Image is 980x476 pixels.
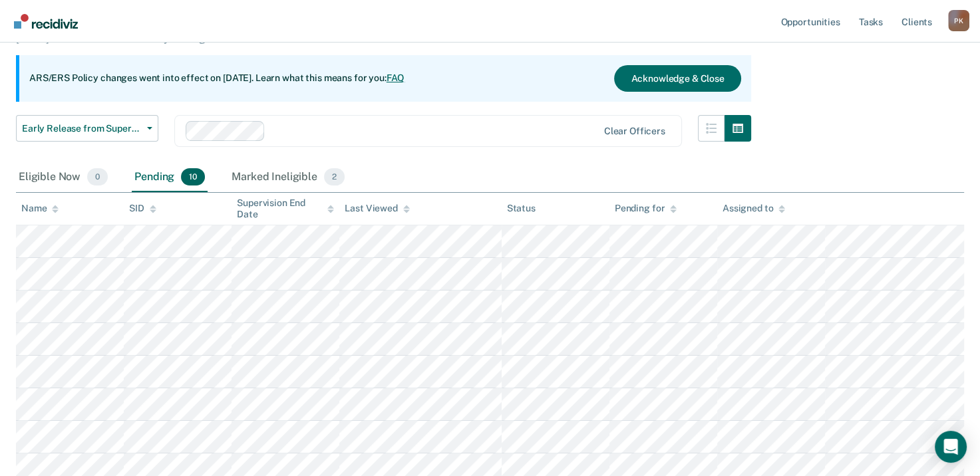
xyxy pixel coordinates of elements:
button: Profile dropdown button [948,10,969,31]
span: Early Release from Supervision [22,123,142,134]
span: 0 [87,168,108,185]
div: Status [507,203,536,214]
div: Last Viewed [345,203,409,214]
div: Pending for [615,203,677,214]
img: Recidiviz [14,14,78,29]
div: Pending10 [132,163,208,192]
div: P K [948,10,969,31]
button: Acknowledge & Close [614,65,740,92]
a: FAQ [387,72,405,83]
span: 2 [324,168,345,185]
div: Name [21,203,59,214]
div: Clear officers [604,126,665,137]
div: Eligible Now0 [16,163,110,192]
div: Open Intercom Messenger [935,431,967,463]
div: Marked Ineligible2 [229,163,347,192]
span: 10 [181,168,205,185]
button: Early Release from Supervision [16,115,158,142]
p: ARS/ERS Policy changes went into effect on [DATE]. Learn what this means for you: [29,72,405,85]
p: Supervision clients may be eligible for Early Release from Supervision if they meet certain crite... [16,19,733,45]
div: Supervision End Date [237,197,334,220]
div: SID [129,203,156,214]
div: Assigned to [723,203,785,214]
